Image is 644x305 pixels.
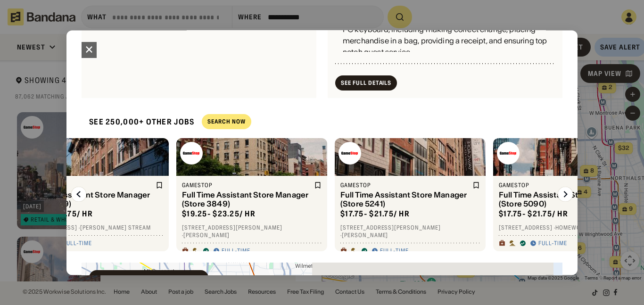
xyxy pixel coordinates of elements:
div: [STREET_ADDRESS] · Homewood [499,224,638,232]
div: Full Time Assistant Store Manager (Store 0539) [24,191,154,209]
div: Full-time [222,247,250,255]
img: Left Arrow [71,187,86,202]
div: Search Now [207,119,246,125]
div: Full-time [380,247,409,255]
div: Full-time [538,240,567,247]
div: [STREET_ADDRESS] · [PERSON_NAME] Stream [24,224,163,232]
div: Full-time [63,240,92,247]
div: Gamestop [499,181,629,189]
img: Gamestop logo [180,142,203,165]
div: Full Time Assistant Store Manager (Store 3849) [182,191,312,209]
img: Right Arrow [558,187,573,202]
div: [STREET_ADDRESS][PERSON_NAME] · [PERSON_NAME] [340,224,480,239]
div: Full Time Assistant Store Manager (Store 5090) [499,191,629,209]
img: Gamestop logo [339,142,361,165]
div: [STREET_ADDRESS][PERSON_NAME] · [PERSON_NAME] [182,224,322,239]
div: $ 17.75 - $21.75 / hr [499,209,568,219]
div: $ 17.75 - $21.75 / hr [340,209,410,219]
div: Gamestop [182,181,312,189]
div: Gamestop [340,181,471,189]
div: $ 19.25 - $23.25 / hr [182,209,256,219]
div: See 250,000+ other jobs [82,109,194,134]
div: Full Time Assistant Store Manager (Store 5241) [340,191,471,209]
img: Gamestop logo [497,142,520,165]
div: Gamestop [24,181,154,189]
div: See Full Details [341,80,391,86]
